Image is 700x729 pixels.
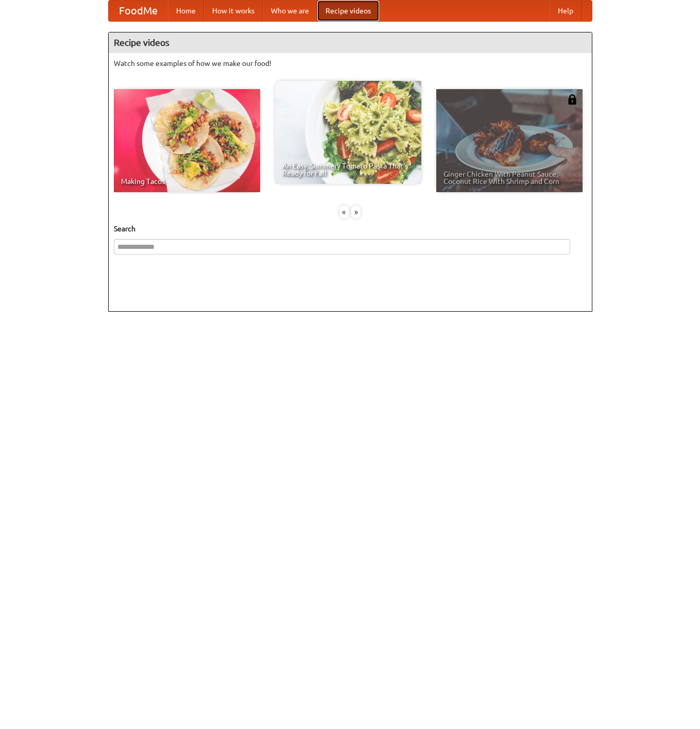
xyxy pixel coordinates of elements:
span: An Easy, Summery Tomato Pasta That's Ready for Fall [282,162,414,177]
img: 483408.png [567,94,577,105]
a: How it works [204,1,263,21]
a: Help [550,1,582,21]
a: Home [168,1,204,21]
h5: Search [114,224,587,234]
a: FoodMe [109,1,168,21]
span: Making Tacos [121,178,253,185]
a: Making Tacos [114,89,260,192]
p: Watch some examples of how we make our food! [114,58,587,69]
h4: Recipe videos [109,32,592,53]
div: « [339,206,349,218]
a: Who we are [263,1,317,21]
div: » [351,206,361,218]
a: An Easy, Summery Tomato Pasta That's Ready for Fall [275,81,421,184]
a: Recipe videos [317,1,379,21]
